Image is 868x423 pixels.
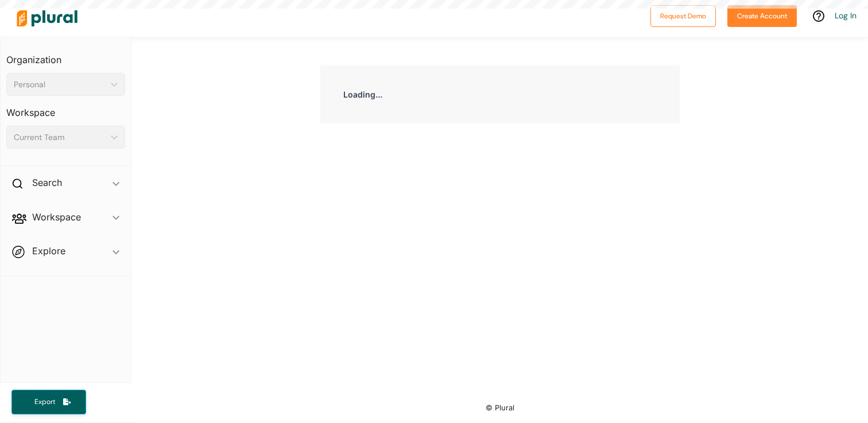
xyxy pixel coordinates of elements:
a: Log In [835,10,857,21]
span: Export [26,397,63,407]
h2: Search [32,176,62,189]
div: Loading... [320,65,680,123]
h3: Organization [6,43,125,68]
a: Request Demo [650,9,716,21]
a: Create Account [727,9,797,21]
button: Export [11,390,86,414]
small: © Plural [486,403,514,412]
div: Current Team [14,131,106,143]
div: Personal [14,79,106,91]
button: Request Demo [650,5,716,27]
h3: Workspace [6,96,125,121]
button: Create Account [727,5,797,27]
